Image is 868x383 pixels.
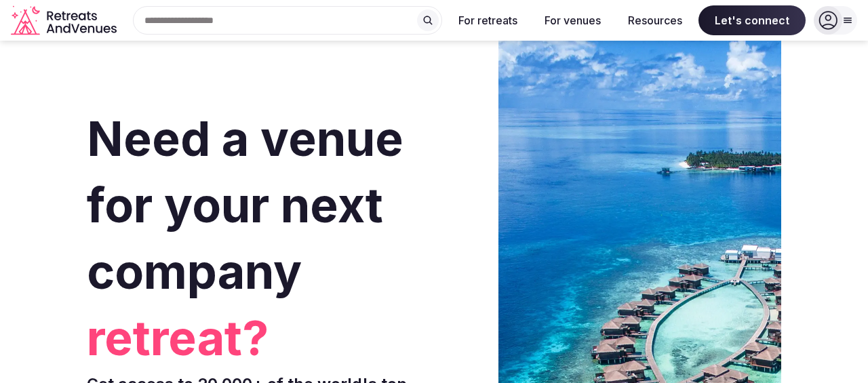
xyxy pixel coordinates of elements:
[87,110,403,300] span: Need a venue for your next company
[11,5,119,36] a: Visit the homepage
[534,5,612,35] button: For venues
[11,5,119,36] svg: Retreats and Venues company logo
[617,5,693,35] button: Resources
[87,305,429,371] span: retreat?
[698,5,806,35] span: Let's connect
[448,5,528,35] button: For retreats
